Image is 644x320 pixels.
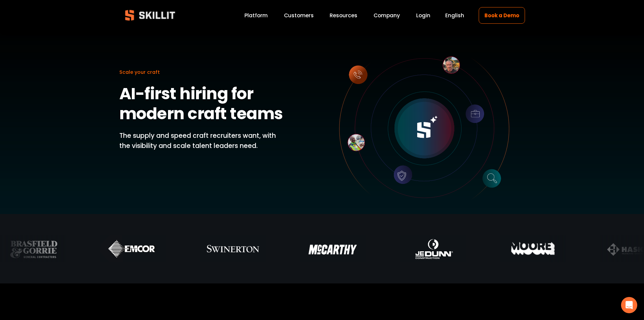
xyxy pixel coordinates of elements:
div: Open Intercom Messenger [621,297,637,313]
span: English [445,12,464,19]
a: folder dropdown [330,11,357,20]
a: Company [374,11,400,20]
a: Book a Demo [479,7,525,24]
p: The supply and speed craft recruiters want, with the visibility and scale talent leaders need. [119,131,286,151]
div: language picker [445,11,464,20]
span: Scale your craft [119,69,160,76]
span: Resources [330,12,357,19]
a: Platform [244,11,268,20]
img: Skillit [119,5,181,25]
strong: AI-first hiring for modern craft teams [119,82,283,125]
a: Customers [284,11,314,20]
a: Login [416,11,430,20]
